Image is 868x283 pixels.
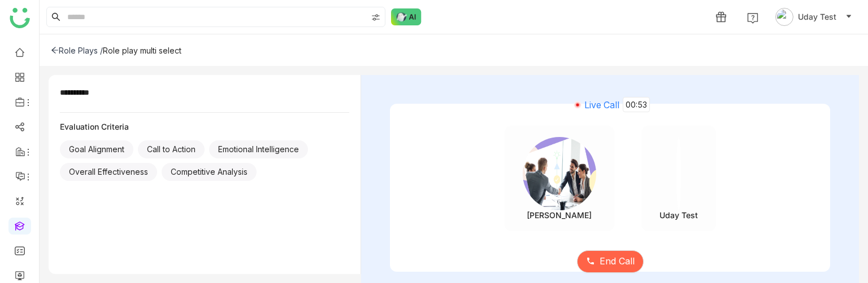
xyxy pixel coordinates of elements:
img: search-type.svg [371,13,380,22]
div: Overall Effectiveness [60,163,157,181]
div: Call to Action [138,140,205,158]
div: Live Call [390,97,830,112]
div: Evaluation Criteria [60,122,349,131]
div: Role play multi select [103,46,181,55]
img: 6851153c512bef77ea245893 [676,137,681,210]
div: [PERSON_NAME] [527,210,592,220]
div: Uday Test [659,210,698,220]
img: live [571,98,584,112]
img: avatar [775,8,793,26]
img: logo [10,8,30,28]
img: help.svg [747,12,758,24]
span: Uday Test [798,11,836,23]
button: End Call [577,250,644,273]
img: ask-buddy-normal.svg [391,8,422,25]
span: 00:53 [623,97,650,112]
div: Goal Alignment [60,140,133,158]
div: Competitive Analysis [162,163,257,181]
button: Uday Test [773,8,854,26]
div: Role Plays / [51,46,103,55]
img: 68c94f1052e66838b9518aed [523,137,596,210]
div: Emotional Intelligence [209,140,308,158]
span: End Call [600,254,635,268]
